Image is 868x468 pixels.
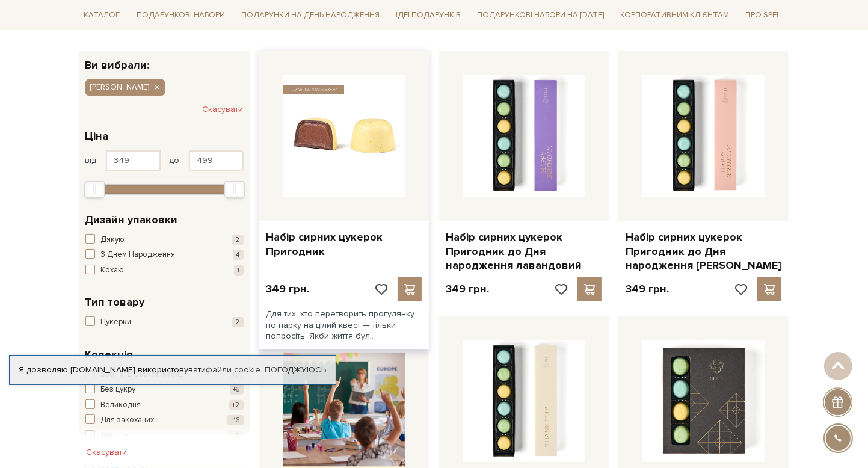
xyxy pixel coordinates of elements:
span: Для закоханих [101,414,155,426]
a: Подарунки на День народження [236,6,384,25]
a: Каталог [79,6,125,25]
p: 349 грн. [266,282,310,296]
a: Про Spell [740,6,789,25]
span: від [85,155,97,166]
span: Дизайн упаковки [85,212,178,228]
a: Подарункові набори на [DATE] [472,5,609,25]
img: Набір сирних цукерок Пригодник [283,75,405,197]
button: Скасувати [79,443,135,462]
button: Кохаю 1 [85,265,244,277]
span: Для неї [101,430,128,442]
span: 4 [233,250,244,260]
div: Для тих, хто перетворить прогулянку по парку на цілий квест — тільки попросіть. Якби життя бул.. [259,301,429,349]
p: 349 грн. [626,282,669,296]
span: +16 [227,415,244,425]
button: З Днем Народження 4 [85,249,244,261]
span: +6 [230,384,244,395]
span: Цукерки [101,316,132,328]
button: [PERSON_NAME] [85,79,165,95]
span: до [170,155,180,166]
button: Великодня +2 [85,399,244,411]
button: Дякую 2 [85,234,244,246]
a: Подарункові набори [132,6,230,25]
span: Ціна [85,128,109,144]
span: Кохаю [101,265,125,277]
div: Я дозволяю [DOMAIN_NAME] використовувати [10,365,336,375]
span: [PERSON_NAME] [90,82,150,93]
span: +15 [227,431,244,441]
span: 1 [234,265,244,276]
a: Набір сирних цукерок Пригодник до Дня народження лавандовий [446,230,602,272]
a: Набір сирних цукерок Пригодник до Дня народження [PERSON_NAME] [626,230,781,272]
a: файли cookie [206,365,260,375]
button: Без цукру +6 [85,384,244,396]
input: Ціна [106,150,161,171]
div: Max [224,181,245,198]
span: Дякую [101,234,125,246]
a: Корпоративним клієнтам [615,5,734,25]
button: Для неї +15 [85,430,244,442]
div: Ви вибрали: [79,51,250,70]
span: 2 [232,235,244,245]
span: Великодня [101,399,141,411]
span: Без цукру [101,384,136,396]
button: Для закоханих +16 [85,414,244,426]
span: 2 [232,317,244,327]
a: Набір сирних цукерок Пригодник [266,230,422,259]
p: 349 грн. [446,282,489,296]
a: Погоджуюсь [265,365,326,375]
a: Ідеї подарунків [391,6,466,25]
span: Колекція [85,346,133,363]
input: Ціна [189,150,244,171]
span: Тип товару [85,294,145,310]
div: Min [84,181,105,198]
button: Цукерки 2 [85,316,244,328]
span: +2 [229,400,244,410]
button: Скасувати [203,100,244,119]
span: З Днем Народження [101,249,176,261]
